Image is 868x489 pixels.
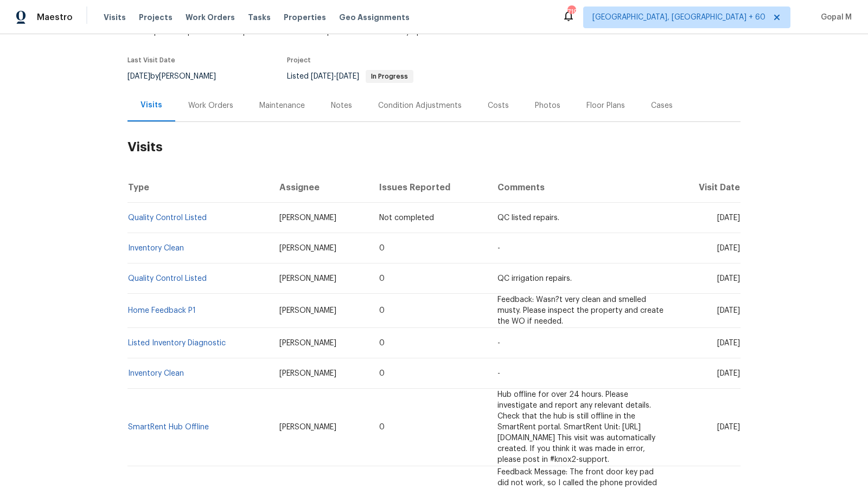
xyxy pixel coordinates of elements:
span: [PERSON_NAME] [279,423,336,431]
span: Work Orders [186,12,235,23]
span: Properties [284,12,326,23]
div: Costs [488,100,509,111]
div: Photos [535,100,560,111]
span: Projects [139,12,173,23]
span: Not completed [379,214,434,222]
span: [PERSON_NAME] [279,339,336,347]
span: - [497,370,500,377]
span: Maestro [37,12,73,23]
span: QC irrigation repairs. [497,275,572,282]
h2: Visits [127,122,741,172]
span: [PERSON_NAME] [279,370,336,377]
span: - [311,73,359,80]
div: 719 [567,7,575,17]
span: [PERSON_NAME] [279,307,336,314]
span: [DATE] [717,370,740,377]
a: Quality Control Listed [128,275,207,282]
span: Visits [104,12,126,23]
span: [PERSON_NAME] [279,244,336,252]
span: [DATE] [717,275,740,282]
span: 0 [379,307,385,314]
span: [PERSON_NAME] [279,275,336,282]
span: 0 [379,244,385,252]
span: In Progress [367,73,412,80]
span: Project [287,57,311,63]
span: QC listed repairs. [497,214,559,222]
a: Inventory Clean [128,370,184,377]
a: Home Feedback P1 [128,307,196,314]
span: Gopal M [816,12,852,23]
span: [DATE] [717,339,740,347]
div: Notes [331,100,352,111]
span: [DATE] [127,73,150,80]
th: Comments [489,172,673,203]
span: [DATE] [336,73,359,80]
span: 0 [379,423,385,431]
div: Cases [651,100,673,111]
span: Tasks [248,14,271,21]
span: [DATE] [717,244,740,252]
span: [DATE] [717,423,740,431]
span: Last Visit Date [127,57,175,63]
a: Listed Inventory Diagnostic [128,339,226,347]
a: Quality Control Listed [128,214,207,222]
th: Issues Reported [371,172,489,203]
span: [PERSON_NAME] [279,214,336,222]
span: 0 [379,339,385,347]
div: Condition Adjustments [378,100,462,111]
div: Floor Plans [586,100,625,111]
span: 0 [379,370,385,377]
div: Work Orders [188,100,233,111]
span: - [497,244,500,252]
th: Visit Date [673,172,741,203]
div: by [PERSON_NAME] [127,70,229,83]
th: Type [127,172,271,203]
th: Assignee [271,172,371,203]
span: - [497,339,500,347]
span: [DATE] [717,307,740,314]
span: Listed [287,73,413,80]
span: [GEOGRAPHIC_DATA], [GEOGRAPHIC_DATA] + 60 [592,12,765,23]
a: SmartRent Hub Offline [128,423,209,431]
span: [DATE] [717,214,740,222]
span: Geo Assignments [339,12,410,23]
span: Feedback: Wasn?t very clean and smelled musty. Please inspect the property and create the WO if n... [497,296,663,325]
div: Visits [141,100,162,111]
span: 0 [379,275,385,282]
a: Inventory Clean [128,244,184,252]
div: Maintenance [259,100,305,111]
span: Hub offline for over 24 hours. Please investigate and report any relevant details. Check that the... [497,391,655,464]
span: [DATE] [311,73,334,80]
